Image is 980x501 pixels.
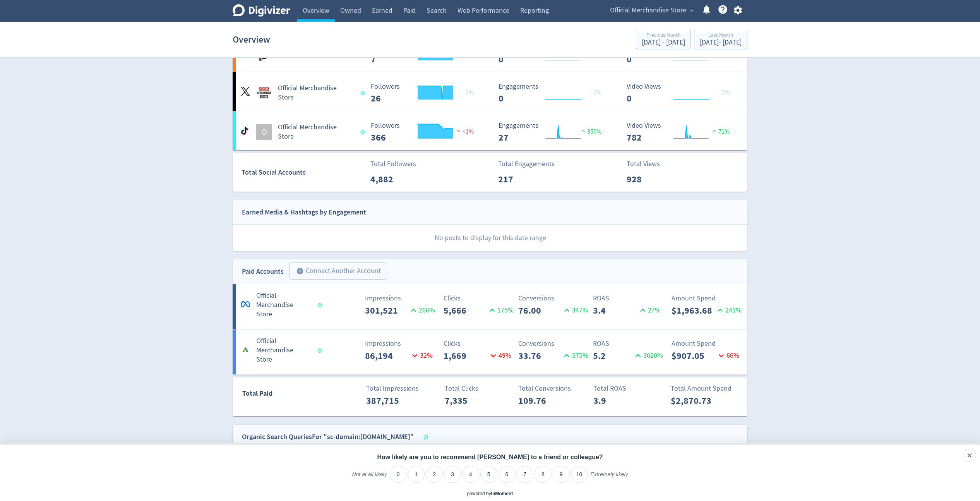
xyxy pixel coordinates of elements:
[499,466,516,483] li: 6
[589,89,601,96] span: _ 0%
[571,466,588,483] li: 10
[480,466,497,483] li: 5
[233,27,270,52] h1: Overview
[593,293,663,304] p: ROAS
[444,304,487,317] p: 5,666
[963,449,976,462] div: Close survey
[467,491,513,497] div: powered by inmoment
[444,349,488,363] p: 1,669
[365,293,435,304] p: Impressions
[671,383,741,394] p: Total Amount Spend
[518,293,588,304] p: Conversions
[491,491,513,496] a: InMoment
[562,305,588,316] p: 347 %
[716,350,739,361] p: 66 %
[516,466,533,483] li: 7
[366,383,436,394] p: Total Impressions
[717,89,730,96] span: _ 0%
[290,263,387,280] button: Connect Another Account
[487,305,514,316] p: 175 %
[256,291,310,319] h5: Official Merchandise Store
[352,471,387,484] label: Not at all likely
[444,466,461,483] li: 3
[366,394,411,408] p: 387,715
[495,83,611,103] svg: Engagements 0
[256,336,310,364] h5: Official Merchandise Store
[579,128,587,134] img: positive-performance.svg
[445,394,489,408] p: 7,335
[715,305,742,316] p: 241 %
[455,128,474,136] span: <1%
[318,348,324,353] span: Data last synced: 11 Sep 2025, 4:01pm (AEST)
[233,284,747,329] a: *Official Merchandise StoreImpressions301,521266%Clicks5,666175%Conversions76.00347%ROAS3.427%Amo...
[498,159,555,169] p: Total Engagements
[711,128,730,136] span: 71%
[672,349,716,363] p: $907.05
[642,39,685,46] div: [DATE] - [DATE]
[623,122,739,142] svg: Video Views 782
[671,394,715,408] p: $2,870.73
[408,466,425,483] li: 1
[426,466,443,483] li: 2
[365,304,408,317] p: 301,521
[278,84,353,102] h5: Official Merchandise Store
[518,338,588,349] p: Conversions
[593,304,637,317] p: 3.4
[370,159,416,169] p: Total Followers
[593,349,633,363] p: 5.2
[593,394,638,408] p: 3.9
[233,225,747,251] p: No posts to display for this date range
[370,172,415,186] p: 4,882
[242,207,366,218] div: Earned Media & Hashtags by Engagement
[462,466,479,483] li: 4
[642,33,685,39] div: Previous Month
[365,349,409,363] p: 86,194
[623,83,739,103] svg: Video Views 0
[360,91,367,95] span: Data last synced: 11 Sep 2025, 2:02pm (AEST)
[233,72,747,111] a: Official Merchandise Store undefinedOfficial Merchandise Store Followers --- _ 0% Followers 26 En...
[535,466,552,483] li: 8
[256,124,272,140] div: O
[688,7,695,14] span: expand_more
[365,338,435,349] p: Impressions
[518,349,562,363] p: 33.76
[672,338,742,349] p: Amount Spend
[579,128,601,136] span: 350%
[694,30,747,49] button: Last Month[DATE]- [DATE]
[627,159,671,169] p: Total Views
[633,350,663,361] p: 3020 %
[488,350,511,361] p: 49 %
[700,39,742,46] div: [DATE] - [DATE]
[610,4,686,17] span: Official Merchandise Store
[518,304,562,317] p: 76.00
[242,431,414,443] div: Organic Search Queries For "sc-domain:[DOMAIN_NAME]"
[627,172,671,186] p: 928
[711,128,718,134] img: positive-performance.svg
[562,350,588,361] p: 575 %
[444,293,514,304] p: Clicks
[256,85,272,101] img: Official Merchandise Store undefined
[593,383,663,394] p: Total ROAS
[672,304,715,317] p: $1,963.68
[495,122,611,142] svg: Engagements 27
[455,128,463,134] img: negative-performance.svg
[242,266,284,277] div: Paid Accounts
[233,111,747,150] a: OOfficial Merchandise Store Followers --- Followers 366 <1% Engagements 27 Engagements 27 350% Vi...
[233,329,747,374] a: Official Merchandise StoreImpressions86,19432%Clicks1,66949%Conversions33.76575%ROAS5.23020%Amoun...
[242,167,365,178] div: Total Social Accounts
[498,172,543,186] p: 217
[233,388,319,403] div: Total Paid
[553,466,570,483] li: 9
[593,338,663,349] p: ROAS
[367,83,483,103] svg: Followers ---
[518,394,563,408] p: 109.76
[424,435,430,439] span: Data last synced: 12 Sep 2025, 8:03am (AEST)
[672,293,742,304] p: Amount Spend
[367,122,483,142] svg: Followers ---
[637,305,661,316] p: 27 %
[444,338,514,349] p: Clicks
[296,267,304,275] span: add_circle
[284,264,387,280] a: Connect Another Account
[445,383,515,394] p: Total Clicks
[461,89,474,96] span: _ 0%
